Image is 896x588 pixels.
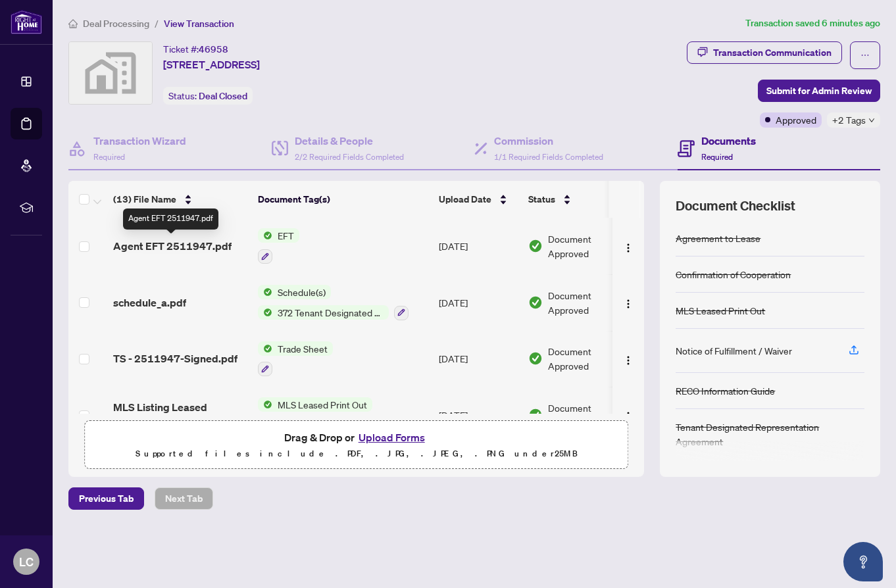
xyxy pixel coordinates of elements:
span: 2/2 Required Fields Completed [295,152,404,162]
button: Logo [618,292,639,313]
span: Document Approved [548,288,630,317]
span: down [868,117,875,124]
button: Status IconEFT [258,228,299,264]
span: MLS Listing Leased Print.pdf [113,399,247,431]
span: TS - 2511947-Signed.pdf [113,351,237,366]
td: [DATE] [434,218,523,274]
img: Document Status [528,408,543,422]
span: Status [528,192,555,207]
span: [STREET_ADDRESS] [163,57,260,72]
button: Status IconTrade Sheet [258,341,333,377]
span: Submit for Admin Review [766,80,872,101]
button: Previous Tab [68,487,144,510]
span: Document Approved [548,401,630,429]
img: Document Status [528,239,543,253]
h4: Details & People [295,133,404,149]
span: Drag & Drop orUpload FormsSupported files include .PDF, .JPG, .JPEG, .PNG under25MB [85,421,628,470]
span: Upload Date [439,192,491,207]
img: Logo [623,355,634,366]
span: LC [19,552,34,571]
div: Agreement to Lease [676,231,760,245]
img: Logo [623,243,634,253]
div: Transaction Communication [713,42,832,63]
img: Status Icon [258,228,272,243]
img: Status Icon [258,341,272,356]
div: Ticket #: [163,41,228,57]
td: [DATE] [434,331,523,387]
button: Logo [618,348,639,369]
button: Open asap [843,542,883,581]
span: ellipsis [860,51,870,60]
span: Required [701,152,733,162]
p: Supported files include .PDF, .JPG, .JPEG, .PNG under 25 MB [93,446,620,462]
span: 46958 [199,43,228,55]
td: [DATE] [434,387,523,443]
span: home [68,19,78,28]
img: Status Icon [258,285,272,299]
div: Notice of Fulfillment / Waiver [676,343,792,358]
div: Confirmation of Cooperation [676,267,791,282]
div: Tenant Designated Representation Agreement [676,420,864,449]
button: Submit for Admin Review [758,80,880,102]
button: Status IconSchedule(s)Status Icon372 Tenant Designated Representation Agreement - Authority for L... [258,285,409,320]
span: Schedule(s) [272,285,331,299]
span: (13) File Name [113,192,176,207]
li: / [155,16,159,31]
div: Status: [163,87,253,105]
th: Status [523,181,635,218]
button: Logo [618,235,639,257]
span: MLS Leased Print Out [272,397,372,412]
span: Agent EFT 2511947.pdf [113,238,232,254]
th: (13) File Name [108,181,253,218]
span: 372 Tenant Designated Representation Agreement - Authority for Lease or Purchase [272,305,389,320]
h4: Transaction Wizard [93,133,186,149]
span: Document Checklist [676,197,795,215]
td: [DATE] [434,274,523,331]
h4: Documents [701,133,756,149]
span: Drag & Drop or [284,429,429,446]
button: Next Tab [155,487,213,510]
img: Status Icon [258,397,272,412]
span: View Transaction [164,18,234,30]
img: Document Status [528,295,543,310]
img: Logo [623,299,634,309]
span: 1/1 Required Fields Completed [494,152,603,162]
span: schedule_a.pdf [113,295,186,310]
span: Document Approved [548,232,630,260]
span: Deal Processing [83,18,149,30]
th: Upload Date [434,181,523,218]
article: Transaction saved 6 minutes ago [745,16,880,31]
span: Previous Tab [79,488,134,509]
img: Logo [623,411,634,422]
span: +2 Tags [832,112,866,128]
h4: Commission [494,133,603,149]
button: Upload Forms [355,429,429,446]
div: Agent EFT 2511947.pdf [123,208,218,230]
th: Document Tag(s) [253,181,434,218]
img: svg%3e [69,42,152,104]
span: Required [93,152,125,162]
span: Deal Closed [199,90,247,102]
img: logo [11,10,42,34]
img: Document Status [528,351,543,366]
div: MLS Leased Print Out [676,303,765,318]
span: Document Approved [548,344,630,373]
button: Transaction Communication [687,41,842,64]
img: Status Icon [258,305,272,320]
button: Status IconMLS Leased Print Out [258,397,372,433]
div: RECO Information Guide [676,383,775,398]
span: Approved [776,112,816,127]
span: EFT [272,228,299,243]
button: Logo [618,404,639,426]
span: Trade Sheet [272,341,333,356]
